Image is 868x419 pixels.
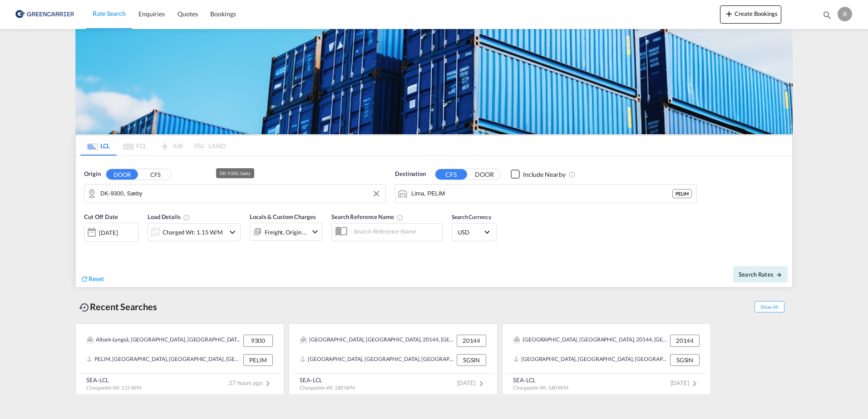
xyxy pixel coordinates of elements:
[243,354,273,366] div: PELIM
[75,29,793,134] img: GreenCarrierFCL_LCL.png
[513,385,568,390] span: Chargeable Wt. 1.80 W/M
[395,170,426,179] span: Destination
[265,226,307,239] div: Freight Origin Destination
[395,185,696,203] md-input-container: Lima, PELIM
[80,275,89,283] md-icon: icon-refresh
[138,10,165,18] span: Enquiries
[672,189,692,198] div: PELIM
[80,274,104,284] div: icon-refreshReset
[289,323,498,395] recent-search-card: [GEOGRAPHIC_DATA], [GEOGRAPHIC_DATA], 20144, [GEOGRAPHIC_DATA], [GEOGRAPHIC_DATA], [GEOGRAPHIC_DA...
[183,214,190,221] md-icon: Chargeable Weight
[349,224,442,238] input: Search Reference Name
[84,213,118,220] span: Cut Off Date
[250,223,322,241] div: Freight Origin Destinationicon-chevron-down
[457,379,487,386] span: [DATE]
[86,376,142,384] div: SEA-LCL
[457,225,492,239] md-select: Select Currency: $ USDUnited States Dollar
[568,171,576,178] md-icon: Unchecked: Ignores neighbouring ports when fetching rates.Checked : Includes neighbouring ports w...
[452,214,491,220] span: Search Currency
[755,301,784,312] span: Show All
[243,335,273,346] div: 9300
[163,226,223,239] div: Charged Wt: 1.15 W/M
[89,275,104,283] span: Reset
[838,7,852,21] div: R
[250,213,316,220] span: Locals & Custom Charges
[210,10,236,18] span: Bookings
[671,379,700,386] span: [DATE]
[14,4,75,24] img: b0b18ec08afe11efb1d4932555f5f09d.png
[457,354,486,366] div: SGSIN
[75,323,284,395] recent-search-card: Albæk-Lyngså, [GEOGRAPHIC_DATA], [GEOGRAPHIC_DATA], [GEOGRAPHIC_DATA], [GEOGRAPHIC_DATA], [GEOGRA...
[670,354,700,366] div: SGSIN
[229,379,273,386] span: 27 hours ago
[87,335,241,346] div: Albæk-Lyngså, Hoerby, Karup, Lyngså, Moelholt, Sæby, Sulbæk, Syvsten, Understed, Voerså, Volstrup...
[99,229,118,237] div: [DATE]
[469,169,500,180] button: DOOR
[310,226,321,237] md-icon: icon-chevron-down
[139,169,171,180] button: CFS
[513,335,668,346] div: Hamburg, Hamburg, 20144, Germany, Western Europe, Europe
[300,335,454,346] div: Hamburg, Hamburg, 20144, Germany, Western Europe, Europe
[670,335,700,346] div: 20144
[457,335,486,346] div: 20144
[513,354,668,366] div: SGSIN, Singapore, Singapore, South East Asia, Asia Pacific
[822,10,832,20] md-icon: icon-magnify
[776,272,782,278] md-icon: icon-arrow-right
[262,378,273,389] md-icon: icon-chevron-right
[80,136,117,156] md-tab-item: LCL
[331,213,404,220] span: Search Reference Name
[724,8,735,19] md-icon: icon-plus 400-fg
[502,323,711,395] recent-search-card: [GEOGRAPHIC_DATA], [GEOGRAPHIC_DATA], 20144, [GEOGRAPHIC_DATA], [GEOGRAPHIC_DATA], [GEOGRAPHIC_DA...
[511,170,566,179] md-checkbox: Checkbox No Ink
[513,376,568,384] div: SEA-LCL
[86,385,142,390] span: Chargeable Wt. 1.15 W/M
[396,214,404,221] md-icon: Your search will be saved by the below given name
[76,156,792,287] div: Origin DOOR CFS DK-9300, SæbyDestination CFS DOORCheckbox No Ink Unchecked: Ignores neighbouring ...
[435,169,467,180] button: CFS
[80,136,226,156] md-pagination-wrapper: Use the left and right arrow keys to navigate between tabs
[84,223,138,242] div: [DATE]
[148,223,241,241] div: Charged Wt: 1.15 W/Micon-chevron-down
[411,187,672,200] input: Search by Port
[220,168,251,178] div: DK-9300, Sæby
[300,385,355,390] span: Chargeable Wt. 1.80 W/M
[93,10,126,17] span: Rate Search
[227,227,238,238] md-icon: icon-chevron-down
[87,354,241,366] div: PELIM, Lima, Peru, South America, Americas
[148,213,190,220] span: Load Details
[84,170,100,179] span: Origin
[720,5,781,24] button: icon-plus 400-fgCreate Bookings
[178,10,197,18] span: Quotes
[733,266,788,283] button: Search Ratesicon-arrow-right
[739,271,782,278] span: Search Rates
[689,378,700,389] md-icon: icon-chevron-right
[75,297,161,317] div: Recent Searches
[458,228,483,236] span: USD
[79,302,90,313] md-icon: icon-backup-restore
[476,378,487,389] md-icon: icon-chevron-right
[300,376,355,384] div: SEA-LCL
[100,187,381,200] input: Search by Door
[84,185,385,203] md-input-container: DK-9300, Sæby
[300,354,454,366] div: SGSIN, Singapore, Singapore, South East Asia, Asia Pacific
[84,241,91,253] md-datepicker: Select
[106,169,138,180] button: DOOR
[523,170,566,179] div: Include Nearby
[370,187,383,200] button: Clear Input
[822,10,832,24] div: icon-magnify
